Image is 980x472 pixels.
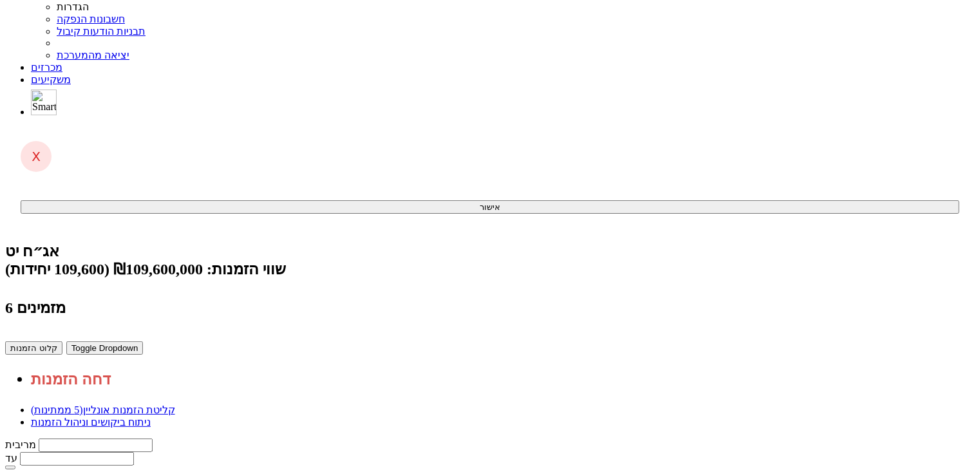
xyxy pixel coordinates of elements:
[31,404,83,415] span: (5 ממתינות)
[71,343,138,353] span: Toggle Dropdown
[5,341,62,355] button: קלוט הזמנות
[5,260,975,278] div: שווי הזמנות: ₪109,600,000 (109,600 יחידות)
[31,371,111,388] a: דחה הזמנות
[32,149,41,164] span: X
[31,404,175,415] a: קליטת הזמנות אונליין(5 ממתינות)
[31,90,57,115] img: SmartBull Logo
[5,453,17,464] label: עד
[57,26,146,37] a: תבניות הודעות קיבול
[57,14,125,24] a: חשבונות הנפקה
[5,242,975,260] div: חלל-תקשורת בע"מ - אג״ח (יט) - הנפקה לציבור
[31,74,71,85] a: משקיעים
[57,50,129,61] a: יציאה מהמערכת
[5,299,975,317] h4: 6 מזמינים
[31,417,151,428] a: ניתוח ביקושים וניהול הזמנות
[21,200,959,214] button: אישור
[31,62,62,73] a: מכרזים
[57,1,975,13] li: הגדרות
[5,439,36,450] label: מריבית
[66,341,144,355] button: Toggle Dropdown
